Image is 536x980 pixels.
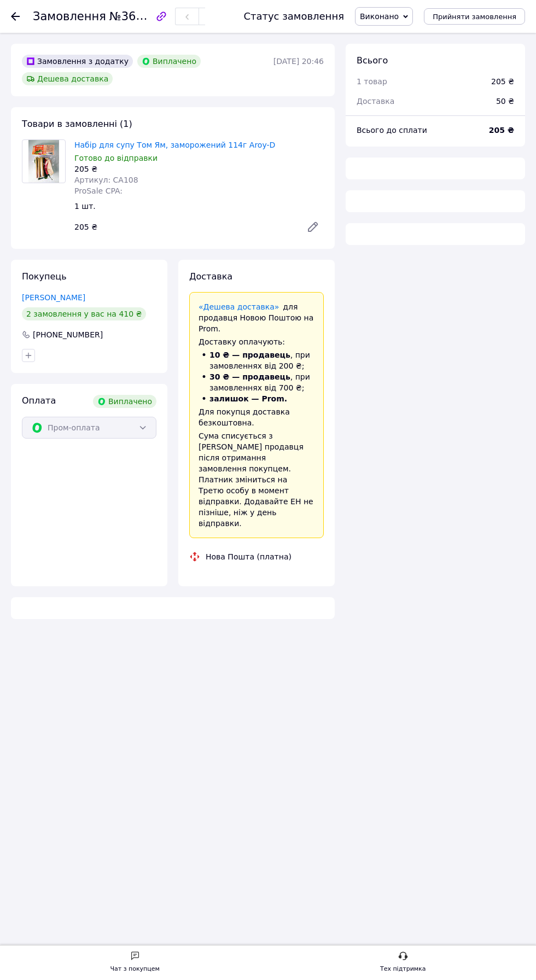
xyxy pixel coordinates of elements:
div: Виплачено [93,395,156,408]
div: Дешева доставка [22,72,113,85]
span: Артикул: СА108 [74,176,138,184]
time: [DATE] 20:46 [273,57,324,66]
span: Оплата [22,395,56,406]
span: ProSale CPA: [74,186,123,195]
span: Покупець [22,271,67,282]
div: Повернутися назад [11,11,20,22]
div: 205 ₴ [70,219,298,235]
span: 30 ₴ — продавець [209,372,290,381]
div: Сума списується з [PERSON_NAME] продавця після отримання замовлення покупцем. Платник зміниться н... [199,430,314,529]
span: Всього [357,55,388,66]
div: 205 ₴ [74,164,324,174]
div: 50 ₴ [490,89,521,113]
a: [PERSON_NAME] [22,293,85,302]
li: , при замовленнях від 200 ₴; [199,349,314,371]
div: Чат з покупцем [110,964,160,975]
div: для продавця Новою Поштою на Prom. [199,301,314,334]
div: 1 шт. [70,199,328,214]
span: залишок — Prom. [209,394,287,403]
span: Доставка [189,271,232,282]
span: Виконано [360,12,399,21]
div: Нова Пошта (платна) [203,551,294,562]
div: Статус замовлення [243,11,344,22]
span: 10 ₴ — продавець [209,351,290,359]
div: Доставку оплачують: [199,336,314,347]
a: Редагувати [302,216,324,238]
li: , при замовленнях від 700 ₴; [199,371,314,393]
span: 1 товар [357,77,387,86]
div: Тех підтримка [380,964,426,975]
span: Замовлення [33,10,106,23]
img: Набір для супу Том Ям, заморожений 114г Aroy-D [28,140,59,183]
span: Готово до відправки [74,154,158,162]
b: 205 ₴ [489,126,514,135]
div: Для покупця доставка безкоштовна. [199,406,314,428]
span: Товари в замовленні (1) [22,119,132,129]
span: Доставка [357,97,394,106]
span: Всього до сплати [357,126,427,135]
span: №362442346 [109,9,187,23]
div: Замовлення з додатку [22,55,133,68]
button: Прийняти замовлення [424,8,525,25]
div: 205 ₴ [491,76,514,87]
div: Виплачено [137,55,201,68]
a: Набір для супу Том Ям, заморожений 114г Aroy-D [74,141,275,149]
a: «Дешева доставка» [199,302,279,311]
div: [PHONE_NUMBER] [32,329,104,340]
span: Прийняти замовлення [433,13,516,21]
div: 2 замовлення у вас на 410 ₴ [22,307,146,320]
